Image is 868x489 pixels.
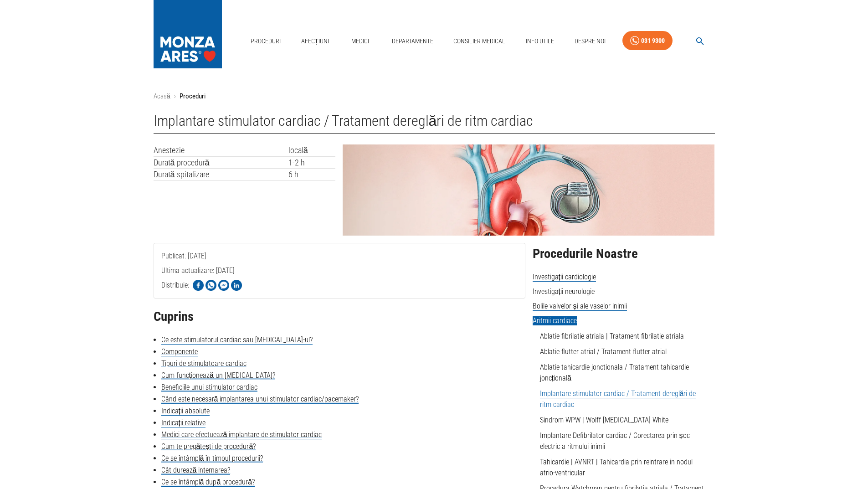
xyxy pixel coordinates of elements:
td: Durată spitalizare [154,169,288,181]
a: Cât durează internarea? [161,466,231,475]
a: Ce este stimulatorul cardiac sau [MEDICAL_DATA]-ul? [161,335,313,345]
a: Ablatie flutter atrial / Tratament flutter atrial [540,347,667,356]
a: Cum funcționează un [MEDICAL_DATA]? [161,371,275,380]
p: Distribuie: [161,280,189,291]
img: Share on WhatsApp [205,280,216,291]
a: Medici care efectuează implantare de stimulator cardiac [161,430,322,439]
span: Investigații neurologie [533,287,595,296]
h2: Procedurile Noastre [533,247,715,261]
a: Consilier Medical [450,32,509,51]
a: Medici [346,32,375,51]
div: 031 9300 [641,35,665,46]
a: Cum te pregătești de procedură? [161,442,256,451]
td: 1-2 h [288,156,336,169]
span: Aritmii cardiace [533,316,577,325]
img: Implantare stimulator cardiac - pacemaker | MONZA ARES [343,144,714,236]
a: Tipuri de stimulatoare cardiac [161,359,247,368]
a: Despre Noi [571,32,609,51]
span: Publicat: [DATE] [161,252,206,297]
img: Share on Facebook [193,280,204,291]
a: Info Utile [522,32,558,51]
a: Implantare Defibrilator cardiac / Corectarea prin șoc electric a ritmului inimii [540,431,690,451]
a: Sindrom WPW | Wolff-[MEDICAL_DATA]-White [540,416,668,424]
a: Acasă [154,92,170,100]
a: Ce se întâmplă după procedură? [161,478,255,487]
span: Ultima actualizare: [DATE] [161,266,235,311]
a: Tahicardie | AVNRT | Tahicardia prin reintrare in nodul atrio-ventricular [540,458,693,477]
img: Share on Facebook Messenger [218,280,229,291]
li: › [174,91,176,102]
span: Investigații cardiologie [533,273,596,282]
a: Indicații absolute [161,407,210,416]
a: Afecțiuni [298,32,333,51]
a: Când este necesară implantarea unui stimulator cardiac/pacemaker? [161,395,359,404]
img: Share on LinkedIn [231,280,242,291]
td: 6 h [288,169,336,181]
a: Departamente [388,32,437,51]
h2: Cuprins [154,309,525,324]
td: locală [288,144,336,156]
p: Proceduri [180,91,205,102]
td: Durată procedură [154,156,288,169]
a: Implantare stimulator cardiac / Tratament dereglări de ritm cardiac [540,389,696,409]
span: Bolile valvelor și ale vaselor inimii [533,302,627,311]
a: Beneficiile unui stimulator cardiac [161,383,257,392]
a: Ablatie tahicardie jonctionala / Tratament tahicardie joncțională [540,363,689,382]
td: Anestezie [154,144,288,156]
a: Proceduri [247,32,284,51]
a: Componente [161,347,198,356]
h1: Implantare stimulator cardiac / Tratament dereglări de ritm cardiac [154,113,715,134]
a: Indicații relative [161,418,205,427]
a: Ce se întâmplă în timpul procedurii? [161,454,263,463]
a: 031 9300 [622,31,673,51]
a: Ablatie fibrilatie atriala | Tratament fibrilatie atriala [540,332,684,340]
nav: breadcrumb [154,91,715,102]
